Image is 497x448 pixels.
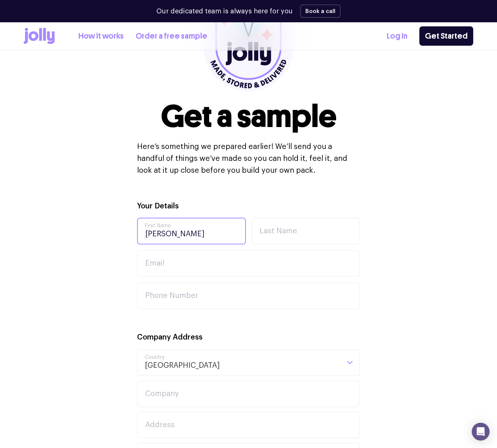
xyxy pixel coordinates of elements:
[419,26,473,46] a: Get Started
[137,349,360,376] div: Search for option
[137,332,202,343] label: Company Address
[220,350,340,375] input: Search for option
[137,201,179,212] label: Your Details
[161,101,337,132] h1: Get a sample
[137,141,360,176] p: Here’s something we prepared earlier! We’ll send you a handful of things we’ve made so you can ho...
[144,350,220,375] span: [GEOGRAPHIC_DATA]
[156,6,293,16] p: Our dedicated team is always here for you
[387,30,407,42] a: Log In
[472,423,490,441] div: Open Intercom Messenger
[300,4,341,18] button: Book a call
[136,30,207,42] a: Order a free sample
[78,30,124,42] a: How it works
